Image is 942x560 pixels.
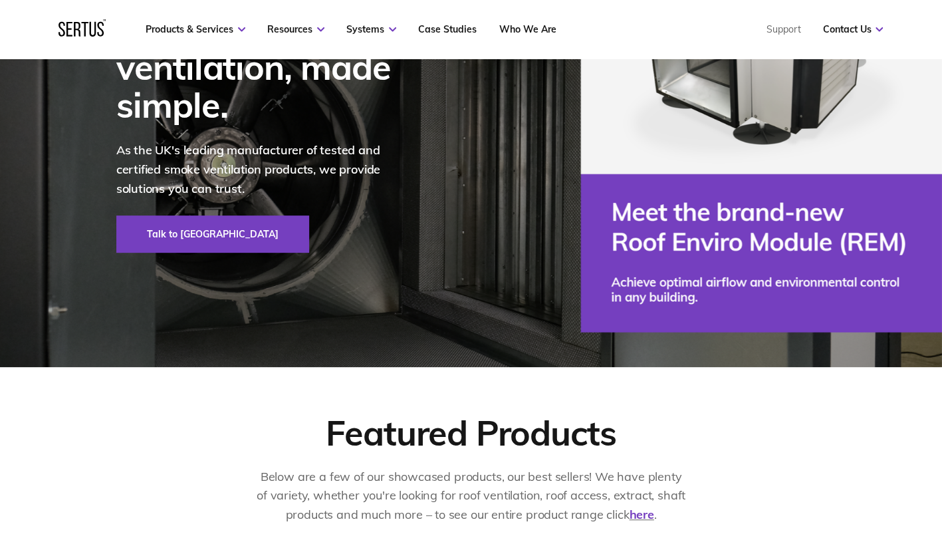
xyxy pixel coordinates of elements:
a: here [629,507,653,522]
a: Contact Us [822,23,883,35]
a: Systems [346,23,396,35]
a: Support [766,23,800,35]
iframe: Chat Widget [703,406,942,560]
div: Featured Products [326,411,616,454]
a: Talk to [GEOGRAPHIC_DATA] [116,215,309,253]
a: Case Studies [418,23,477,35]
a: Resources [267,23,324,35]
a: Products & Services [146,23,245,35]
p: Below are a few of our showcased products, our best sellers! We have plenty of variety, whether y... [255,468,687,525]
p: As the UK's leading manufacturer of tested and certified smoke ventilation products, we provide s... [116,141,409,198]
a: Who We Are [499,23,556,35]
div: Smoke ventilation, made simple. [116,10,409,124]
